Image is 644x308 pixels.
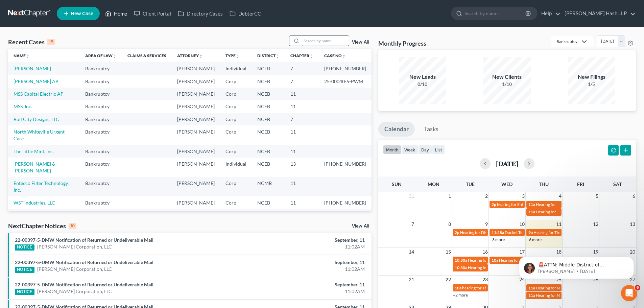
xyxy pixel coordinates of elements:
[252,88,285,100] td: NCEB
[80,62,122,75] td: Bankruptcy
[80,88,122,100] td: Bankruptcy
[428,181,439,187] span: Mon
[539,181,549,187] span: Thu
[71,11,93,16] span: New Case
[528,285,535,290] span: 11a
[408,248,415,256] span: 14
[496,160,518,167] h2: [DATE]
[418,122,445,137] a: Tasks
[445,248,452,256] span: 15
[252,196,285,209] td: NCEB
[635,285,640,290] span: 6
[37,266,112,273] a: [PERSON_NAME] Corporation, LLC
[324,53,346,58] a: Case Nounfold_more
[521,192,525,200] span: 3
[122,49,172,62] th: Claims & Services
[462,285,516,290] span: hearing for The Little Mint, Inc.
[252,158,285,177] td: NCEB
[220,158,252,177] td: Individual
[15,259,153,265] a: 22-00397-5-DMW Notification of Returned or Undeliverable Mail
[80,113,122,125] td: Bankruptcy
[595,192,599,200] span: 5
[47,39,55,45] div: 15
[621,285,637,301] iframe: Intercom live chat
[455,265,467,270] span: 10:30a
[453,292,468,298] a: +2 more
[220,88,252,100] td: Corp
[466,181,475,187] span: Tue
[383,145,401,154] button: month
[319,158,372,177] td: [PHONE_NUMBER]
[285,88,319,100] td: 11
[527,237,542,242] a: +6 more
[174,7,226,20] a: Directory Cases
[285,113,319,125] td: 7
[464,7,526,20] input: Search by name...
[172,62,220,75] td: [PERSON_NAME]
[392,181,402,187] span: Sun
[309,54,313,58] i: unfold_more
[80,177,122,196] td: Bankruptcy
[252,177,285,196] td: NCMB
[342,54,346,58] i: unfold_more
[253,243,365,250] div: 11:02AM
[14,129,65,141] a: North Whiteville Urgent Care
[492,202,496,207] span: 2p
[468,258,574,263] span: Hearing for DNB Management, Inc. et [PERSON_NAME] et al
[497,202,571,207] span: hearing for Entecco Filter Technology, Inc.
[285,62,319,75] td: 7
[252,209,285,222] td: NCEB
[555,220,562,228] span: 11
[14,161,55,173] a: [PERSON_NAME] & [PERSON_NAME]
[172,113,220,125] td: [PERSON_NAME]
[257,53,280,58] a: Districtunfold_more
[484,220,488,228] span: 9
[80,100,122,113] td: Bankruptcy
[199,54,203,58] i: unfold_more
[528,230,533,235] span: 9a
[252,145,285,158] td: NCEB
[411,220,415,228] span: 7
[528,293,535,298] span: 11a
[483,73,531,81] div: New Clients
[528,209,535,214] span: 11a
[253,266,365,273] div: 11:02AM
[285,145,319,158] td: 11
[14,200,55,206] a: WST Industries, LLC
[285,209,319,222] td: 7
[252,62,285,75] td: NCEB
[408,276,415,284] span: 21
[455,230,459,235] span: 2p
[302,36,349,46] input: Search by name...
[352,40,369,45] a: View All
[418,145,432,154] button: day
[102,7,130,20] a: Home
[252,100,285,113] td: NCEB
[220,196,252,209] td: Corp
[26,54,30,58] i: unfold_more
[285,177,319,196] td: 11
[533,230,588,235] span: Hearing for The Little Mint, Inc.
[220,125,252,145] td: Corp
[80,75,122,88] td: Bankruptcy
[130,7,174,20] a: Client Portal
[14,180,69,193] a: Entecco Filter Technology, Inc.
[445,276,452,284] span: 22
[69,223,76,229] div: 10
[577,181,584,187] span: Fri
[85,53,117,58] a: Area of Lawunfold_more
[378,39,426,47] h3: Monthly Progress
[613,181,622,187] span: Sat
[408,192,415,200] span: 31
[252,75,285,88] td: NCEB
[236,54,240,58] i: unfold_more
[172,88,220,100] td: [PERSON_NAME]
[568,81,615,88] div: 1/5
[172,100,220,113] td: [PERSON_NAME]
[568,73,615,81] div: New Filings
[558,192,562,200] span: 4
[172,125,220,145] td: [PERSON_NAME]
[172,158,220,177] td: [PERSON_NAME]
[399,81,446,88] div: 0/10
